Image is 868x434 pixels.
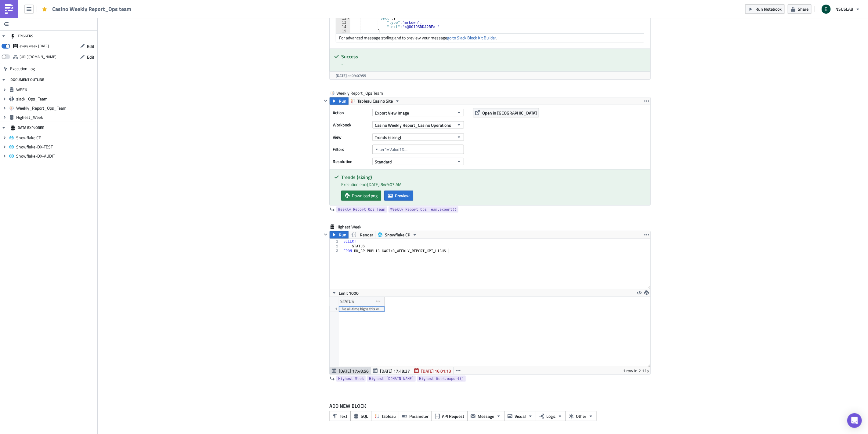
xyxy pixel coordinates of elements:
[77,42,97,51] button: Edit
[467,411,505,421] button: Message
[755,6,782,12] span: Run Notebook
[576,413,586,419] span: Other
[336,206,387,213] a: Weekly_Report_Ops_Team
[340,297,354,306] div: STATUS
[352,192,378,199] span: Download png
[322,231,329,238] button: Hide content
[336,20,350,25] div: 13
[409,413,429,419] span: Parameter
[341,60,646,67] div: -
[77,52,97,62] button: Edit
[375,122,451,128] span: Casino Weekly Report_Casino Operations
[330,289,361,297] button: Limit 1000
[10,122,44,133] div: DATA EXPLORER
[566,411,597,421] button: Other
[389,206,458,213] a: Weekly_Report_Ops_Team.export()
[482,110,537,116] span: Open in [GEOGRAPHIC_DATA]
[16,105,96,111] span: Weekly_Report_Ops_Team
[371,367,412,374] button: [DATE] 17:48:27
[412,367,454,374] button: [DATE] 16:01:13
[515,413,526,419] span: Visual
[87,54,94,60] span: Edit
[341,181,646,188] div: Execution end: [DATE] 8:49:03 AM
[336,90,384,96] span: Weekly Report_Ops Team
[417,376,466,382] a: Highest_Week.export()
[336,73,366,78] span: [DATE] at 09:07:55
[336,29,350,33] div: 15
[330,231,349,239] button: Run
[798,6,808,12] span: Share
[4,4,14,14] img: PushMetrics
[376,231,419,239] button: Snowflake CP
[367,376,416,382] a: Highest_[DOMAIN_NAME]
[16,115,96,120] span: Highest_Week
[432,411,468,421] button: API Request
[357,97,393,105] span: Tableau Casino Site
[375,110,409,116] span: Export View Image
[348,231,376,239] button: Render
[329,411,351,421] button: Text
[399,411,432,421] button: Parameter
[342,306,382,312] div: No all-time highs this week
[419,376,464,382] span: Highest_Week.export()
[322,97,329,104] button: Hide content
[369,376,414,382] span: Highest_[DOMAIN_NAME]
[385,231,410,239] span: Snowflake CP
[333,120,369,129] label: Workbook
[504,411,536,421] button: Visual
[623,367,649,374] div: 1 row in 2.11s
[371,411,399,421] button: Tableau
[818,2,863,16] button: NSUSLAB
[847,413,862,428] div: Open Intercom Messenger
[339,368,369,374] span: [DATE] 17:48:56
[372,121,464,129] button: Casino Weekly Report_Casino Operations
[821,4,831,14] img: Avatar
[336,224,362,230] span: Highest Week
[341,175,646,180] h5: Trends (sizing)
[788,4,812,14] button: Share
[442,413,464,419] span: API Request
[330,367,371,374] button: [DATE] 17:48:56
[384,191,413,201] button: Preview
[330,249,342,253] div: 3
[20,42,49,51] div: every week on Monday
[329,402,651,410] label: ADD NEW BLOCK
[360,231,373,239] span: Render
[375,159,392,165] span: Standard
[330,244,342,249] div: 2
[348,97,402,105] button: Tableau Casino Site
[338,206,385,213] span: Weekly_Report_Ops_Team
[333,108,369,117] label: Action
[336,376,366,382] a: Highest_Week
[16,144,96,150] span: Snowflake-DX-TEST
[10,31,33,42] div: TRIGGERS
[10,74,44,85] div: DOCUMENT OUTLINE
[395,192,410,199] span: Preview
[330,97,349,105] button: Run
[16,153,96,159] span: Snowflake-DX-AUDIT
[338,376,364,382] span: Highest_Week
[473,108,539,117] button: Open in [GEOGRAPHIC_DATA]
[333,133,369,142] label: View
[330,239,342,244] div: 1
[339,290,359,296] span: Limit 1000
[16,96,96,102] span: slack_Ops_Team
[447,35,496,41] a: go to Slack Block Kit Builder
[336,33,644,42] div: For advanced message styling and to preview your message .
[536,411,566,421] button: Logic
[478,413,494,419] span: Message
[339,231,346,239] span: Run
[372,158,464,165] button: Standard
[336,16,350,20] div: 12
[52,5,132,13] span: Casino Weekly Report_Ops team
[421,368,451,374] span: [DATE] 16:01:13
[382,413,396,419] span: Tableau
[341,191,381,201] a: Download png
[16,135,96,140] span: Snowflake CP
[361,413,368,419] span: SQL
[16,87,96,93] span: WEEK
[20,52,56,61] div: https://pushmetrics.io/api/v1/report/pqLvXREoza/webhook?token=b76856bccc584202b3003ab56c30ce15
[375,134,401,140] span: Trends (sizing)
[372,109,464,116] button: Export View Image
[745,4,785,14] button: Run Notebook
